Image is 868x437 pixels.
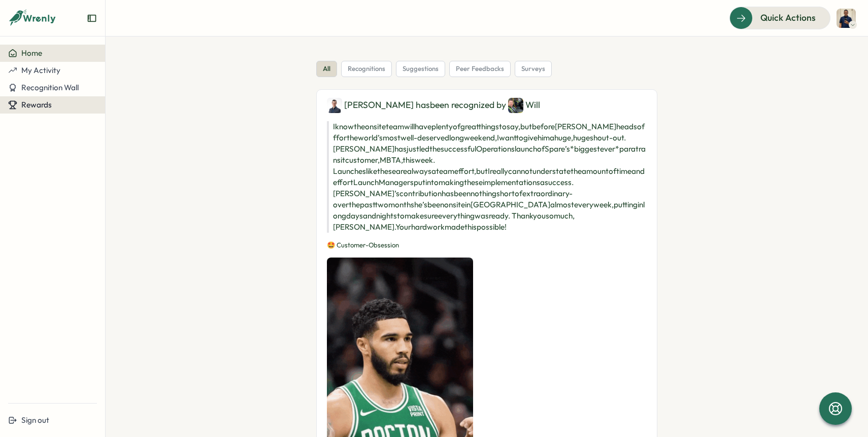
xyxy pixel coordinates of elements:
[508,98,540,113] div: Will
[327,241,647,250] p: 🤩 Customer-Obsession
[456,64,504,74] span: peer feedbacks
[21,48,42,58] span: Home
[327,121,647,233] p: I know the onsite team will have plenty of great things to say, but before [PERSON_NAME] heads of...
[21,83,79,92] span: Recognition Wall
[327,98,647,113] div: [PERSON_NAME] has been recognized by
[403,64,439,74] span: suggestions
[729,7,830,29] button: Quick Actions
[21,415,49,425] span: Sign out
[323,64,330,74] span: all
[508,98,523,113] img: Will van de Noort
[327,98,342,113] img: Tomas Chedrese
[837,9,856,28] img: Joe Panganiban
[521,64,545,74] span: surveys
[21,100,52,110] span: Rewards
[348,64,385,74] span: recognitions
[21,65,60,75] span: My Activity
[87,13,97,23] button: Expand sidebar
[760,11,816,24] span: Quick Actions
